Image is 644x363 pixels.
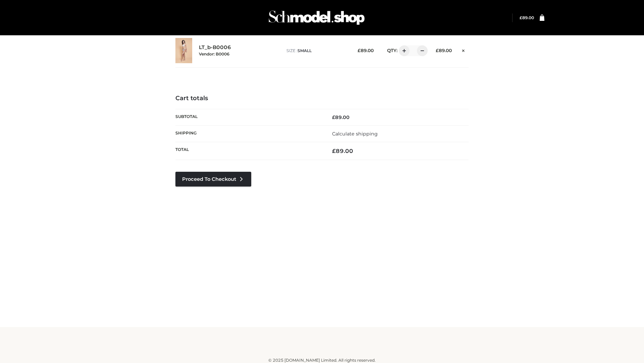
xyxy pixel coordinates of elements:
th: Shipping [175,125,322,142]
bdi: 89.00 [520,15,534,20]
a: £89.00 [520,15,534,20]
bdi: 89.00 [436,48,452,53]
span: £ [520,15,522,20]
span: £ [332,114,335,120]
img: LT_b-B0006 - SMALL [175,38,192,63]
a: LT_b-B0006 [199,44,231,51]
a: Remove this item [459,45,469,54]
div: QTY: [380,45,425,56]
span: £ [436,48,439,53]
bdi: 89.00 [358,48,374,53]
span: £ [332,148,336,154]
a: Proceed to Checkout [175,172,251,187]
bdi: 89.00 [332,148,353,154]
bdi: 89.00 [332,114,350,120]
th: Total [175,142,322,160]
a: Calculate shipping [332,131,378,137]
img: Schmodel Admin 964 [266,4,367,31]
span: SMALL [298,48,312,53]
p: size : [286,48,347,54]
small: Vendor: B0006 [199,51,229,56]
span: £ [358,48,361,53]
h4: Cart totals [175,95,469,102]
th: Subtotal [175,109,322,125]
